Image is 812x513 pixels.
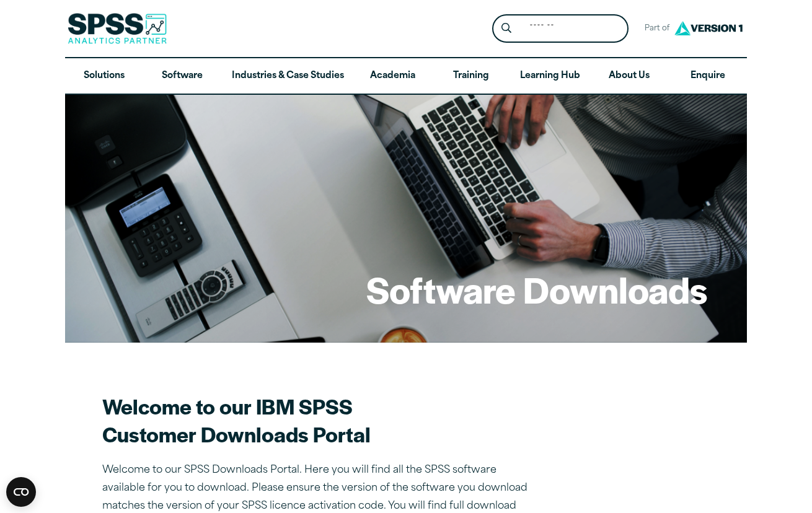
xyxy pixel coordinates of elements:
a: Enquire [669,58,747,94]
a: Academia [354,58,432,94]
a: Learning Hub [510,58,590,94]
nav: Desktop version of site main menu [65,58,747,94]
h1: Software Downloads [366,265,707,313]
img: Version1 Logo [671,17,746,40]
h2: Welcome to our IBM SPSS Customer Downloads Portal [102,392,536,448]
a: Solutions [65,58,143,94]
a: Software [143,58,221,94]
a: Training [432,58,510,94]
a: Industries & Case Studies [222,58,354,94]
a: About Us [590,58,668,94]
span: Part of [638,20,671,38]
button: Open CMP widget [6,477,36,507]
svg: Search magnifying glass icon [501,23,511,33]
button: Search magnifying glass icon [495,17,518,40]
img: SPSS Analytics Partner [68,13,167,44]
form: Site Header Search Form [492,14,629,43]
